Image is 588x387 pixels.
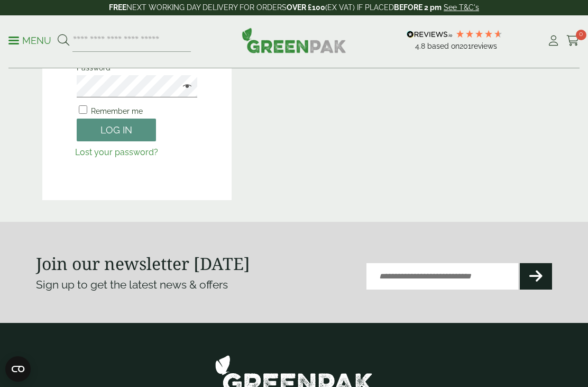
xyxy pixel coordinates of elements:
a: Menu [8,34,51,45]
input: Remember me [79,105,87,114]
span: reviews [471,42,497,50]
img: GreenPak Supplies [242,28,346,53]
img: REVIEWS.io [407,31,453,38]
span: Remember me [91,107,143,115]
i: My Account [547,35,560,46]
p: Menu [8,34,51,47]
strong: BEFORE 2 pm [394,3,442,12]
button: Log in [77,119,156,141]
div: 4.79 Stars [455,29,503,39]
p: Sign up to get the latest news & offers [36,276,268,293]
span: 4.8 [415,42,427,50]
strong: FREE [109,3,126,12]
a: See T&C's [444,3,479,12]
span: 0 [576,30,586,40]
i: Cart [566,35,580,46]
a: 0 [566,33,580,49]
strong: OVER £100 [287,3,325,12]
a: Lost your password? [75,147,158,157]
span: 201 [460,42,471,50]
button: Open CMP widget [5,356,31,382]
strong: Join our newsletter [DATE] [36,252,250,275]
span: Based on [427,42,460,50]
